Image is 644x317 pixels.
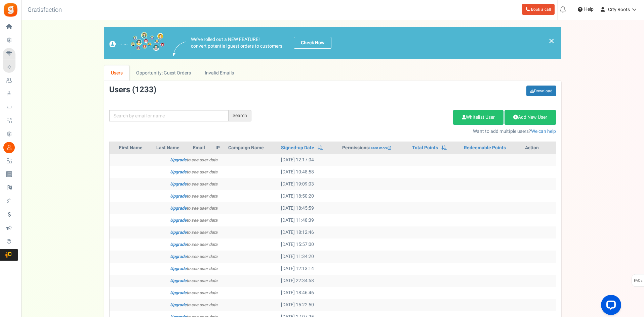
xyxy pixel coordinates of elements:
a: Signed-up Date [281,145,314,151]
img: images [173,42,186,56]
a: Upgrade [170,205,187,211]
span: Help [582,6,594,13]
a: Redeemable Points [464,145,506,151]
td: [DATE] 19:09:03 [278,178,339,190]
td: [DATE] 12:17:04 [278,154,339,166]
th: Permissions [339,142,410,154]
img: images [109,32,165,54]
a: Users [104,65,130,81]
a: Upgrade [170,181,187,187]
a: Upgrade [170,193,187,199]
td: [DATE] 12:13:14 [278,263,339,275]
a: Upgrade [170,217,187,223]
a: Upgrade [170,241,187,248]
a: Upgrade [170,169,187,175]
a: Upgrade [170,289,187,296]
i: to see user data [170,205,217,211]
a: × [549,37,555,45]
a: Add New User [505,110,556,125]
a: Learn more [369,146,391,151]
span: FAQs [634,274,643,287]
a: Book a call [522,4,555,15]
i: to see user data [170,193,217,199]
a: Invalid Emails [198,65,241,81]
i: to see user data [170,265,217,272]
td: [DATE] 18:50:20 [278,190,339,202]
td: [DATE] 18:46:46 [278,287,339,299]
span: City Roots [608,6,630,13]
th: Last Name [154,142,191,154]
p: We've rolled out a NEW FEATURE! convert potential guest orders to customers. [191,36,284,50]
i: to see user data [170,241,217,248]
a: Upgrade [170,265,187,272]
a: Upgrade [170,157,187,163]
h3: Users ( ) [109,86,156,94]
a: Whitelist User [453,110,504,125]
th: Campaign Name [226,142,278,154]
i: to see user data [170,181,217,187]
i: to see user data [170,229,217,235]
i: to see user data [170,157,217,163]
td: [DATE] 18:45:59 [278,202,339,214]
a: Upgrade [170,277,187,284]
td: [DATE] 15:57:00 [278,239,339,251]
td: [DATE] 18:12:46 [278,226,339,239]
a: Upgrade [170,253,187,260]
i: to see user data [170,253,217,260]
a: Help [575,4,596,15]
a: Total Points [412,145,438,151]
i: to see user data [170,169,217,175]
a: Download [526,86,556,96]
td: [DATE] 11:48:39 [278,214,339,226]
div: Search [229,110,251,121]
a: Opportunity: Guest Orders [129,65,198,81]
input: Search by email or name [109,110,229,121]
th: Email [190,142,213,154]
th: IP [213,142,225,154]
a: We can help [531,128,556,135]
i: to see user data [170,289,217,296]
i: to see user data [170,217,217,223]
span: 1233 [135,84,154,96]
i: to see user data [170,277,217,284]
a: Upgrade [170,229,187,235]
h3: Gratisfaction [20,3,69,17]
td: [DATE] 11:34:20 [278,251,339,263]
i: to see user data [170,302,217,308]
a: Upgrade [170,302,187,308]
td: [DATE] 22:34:58 [278,275,339,287]
img: Gratisfaction [3,2,18,17]
td: [DATE] 15:22:50 [278,299,339,311]
a: Check Now [294,37,331,49]
p: Want to add multiple users? [261,128,556,135]
th: Action [522,142,556,154]
td: [DATE] 10:48:58 [278,166,339,178]
th: First Name [116,142,154,154]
